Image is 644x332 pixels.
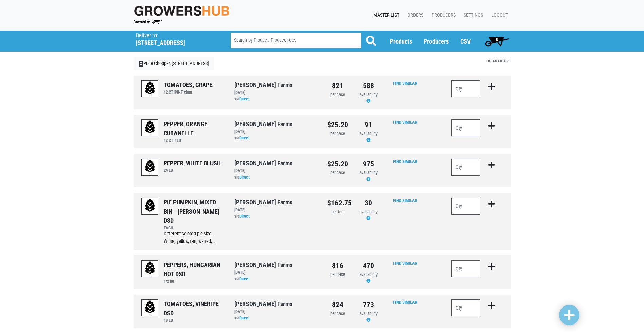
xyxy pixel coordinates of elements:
input: Qty [451,159,480,176]
div: via [234,315,317,321]
div: per bin [327,209,348,215]
div: per case [327,131,348,137]
a: Direct [239,135,250,140]
div: [DATE] [234,168,317,174]
a: Orders [402,9,426,22]
a: Direct [239,175,250,180]
div: 773 [358,299,379,310]
a: [PERSON_NAME] Farms [234,199,292,206]
a: 0 [482,34,512,48]
input: Qty [451,198,480,215]
div: 91 [358,119,379,130]
span: availability [360,209,378,214]
div: PEPPER, ORANGE CUBANELLE [164,119,224,138]
a: XPrice Chopper, [STREET_ADDRESS] [134,57,214,70]
div: TOMATOES, VINERIPE DSD [164,299,224,318]
div: 30 [358,198,379,209]
div: $21 [327,80,348,91]
div: per case [327,311,348,317]
div: TOMATOES, GRAPE [164,80,213,89]
div: $25.20 [327,159,348,169]
h6: EACH [164,225,224,230]
img: original-fc7597fdc6adbb9d0e2ae620e786d1a2.jpg [134,4,230,17]
span: Price Chopper, Erie Boulevard, #172 (2515 Erie Blvd E, Syracuse, NY 13224, USA) [136,31,218,47]
div: [DATE] [234,309,317,315]
input: Qty [451,119,480,136]
div: Different colored pie size. White, yellow, tan, warted, [164,230,224,245]
div: via [234,96,317,102]
span: X [139,61,144,67]
h6: 12 CT 1LB [164,138,224,143]
span: availability [360,311,378,316]
div: 470 [358,260,379,271]
span: 0 [496,37,498,42]
img: placeholder-variety-43d6402dacf2d531de610a020419775a.svg [142,81,159,98]
div: PEPPER, WHITE BLUSH [164,159,221,168]
div: per case [327,271,348,278]
div: via [234,135,317,142]
a: Direct [239,214,250,219]
img: placeholder-variety-43d6402dacf2d531de610a020419775a.svg [142,261,159,278]
a: Find Similar [393,159,417,164]
img: placeholder-variety-43d6402dacf2d531de610a020419775a.svg [142,159,159,176]
div: per case [327,92,348,98]
a: [PERSON_NAME] Farms [234,300,292,308]
p: Deliver to: [136,32,213,39]
div: 975 [358,159,379,169]
a: [PERSON_NAME] Farms [234,120,292,128]
div: $16 [327,260,348,271]
a: [PERSON_NAME] Farms [234,160,292,167]
a: Direct [239,315,250,320]
a: Producers [426,9,458,22]
input: Qty [451,299,480,316]
a: Logout [486,9,511,22]
div: per case [327,170,348,176]
h6: 12 CT PINT clam [164,89,213,95]
div: PEPPERS, HUNGARIAN HOT DSD [164,260,224,279]
div: [DATE] [234,269,317,276]
a: Clear Filters [486,59,510,63]
a: Direct [239,276,250,281]
a: Find Similar [393,81,417,86]
span: … [212,238,215,244]
span: availability [360,272,378,277]
a: Producers [424,38,449,45]
a: Find Similar [393,198,417,203]
span: availability [360,131,378,136]
span: availability [360,92,378,97]
a: Find Similar [393,261,417,266]
a: Settings [458,9,486,22]
div: PIE PUMPKIN, MIXED BIN - [PERSON_NAME] DSD [164,198,224,225]
h5: [STREET_ADDRESS] [136,39,213,47]
div: $162.75 [327,198,348,209]
a: [PERSON_NAME] Farms [234,261,292,268]
div: 588 [358,80,379,91]
img: placeholder-variety-43d6402dacf2d531de610a020419775a.svg [142,198,159,215]
div: via [234,213,317,220]
h6: 1/2 bu [164,279,224,284]
img: placeholder-variety-43d6402dacf2d531de610a020419775a.svg [142,120,159,137]
a: [PERSON_NAME] Farms [234,81,292,88]
div: via [234,276,317,282]
a: Master List [368,9,402,22]
div: [DATE] [234,129,317,135]
input: Search by Product, Producer etc. [231,33,361,48]
a: Products [390,38,412,45]
div: [DATE] [234,207,317,213]
h6: 24 LB [164,168,221,173]
input: Qty [451,80,480,97]
span: availability [360,170,378,175]
a: Find Similar [393,300,417,305]
a: Direct [239,96,250,101]
div: $24 [327,299,348,310]
div: via [234,174,317,181]
div: $25.20 [327,119,348,130]
input: Qty [451,260,480,277]
img: placeholder-variety-43d6402dacf2d531de610a020419775a.svg [142,300,159,317]
a: Find Similar [393,120,417,125]
h6: 18 LB [164,318,224,323]
img: Powered by Big Wheelbarrow [134,20,162,24]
